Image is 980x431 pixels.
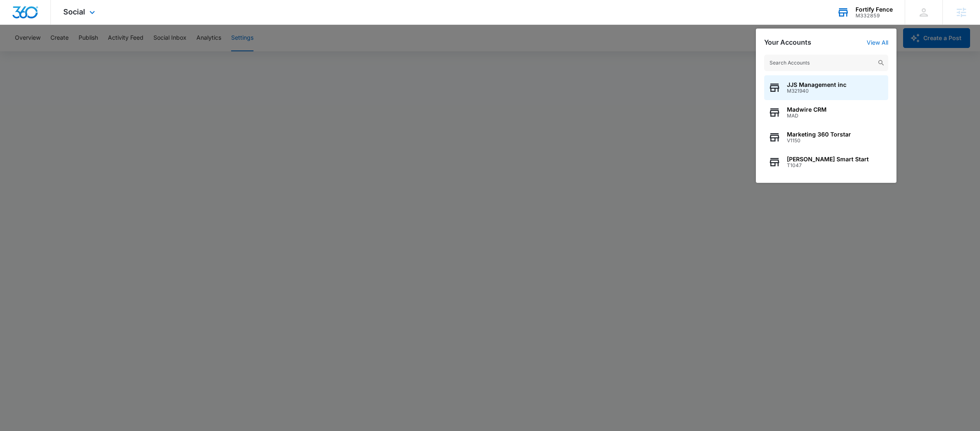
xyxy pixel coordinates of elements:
input: Search Accounts [764,55,888,71]
span: T1047 [787,163,869,168]
button: Madwire CRMMAD [764,100,888,125]
h2: Your Accounts [764,38,811,46]
button: [PERSON_NAME] Smart StartT1047 [764,150,888,175]
span: [PERSON_NAME] Smart Start [787,156,869,163]
span: Social [63,7,85,16]
div: account name [856,6,893,13]
div: account id [856,13,893,19]
span: JJS Management inc [787,81,846,88]
span: Marketing 360 Torstar [787,131,851,138]
span: V1150 [787,138,851,144]
span: Madwire CRM [787,106,827,113]
span: MAD [787,113,827,119]
button: Marketing 360 TorstarV1150 [764,125,888,150]
span: M321940 [787,88,846,94]
button: JJS Management incM321940 [764,75,888,100]
a: View All [867,39,888,46]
